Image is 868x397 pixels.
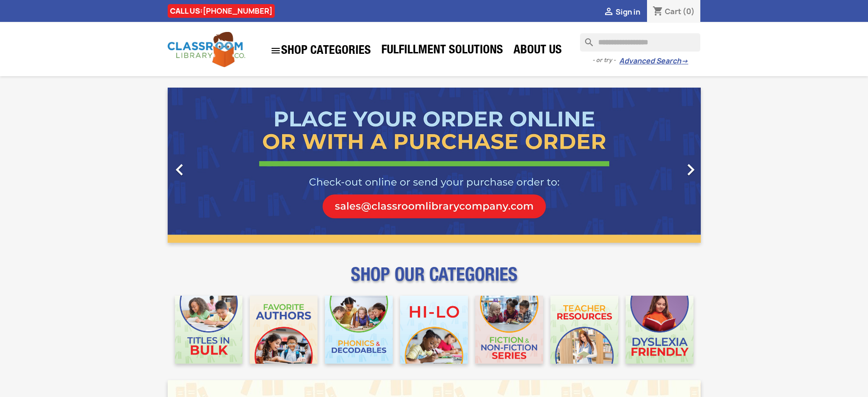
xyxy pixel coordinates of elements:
a: About Us [509,42,566,60]
span: → [681,57,688,66]
a: Next [621,88,701,243]
img: CLC_Bulk_Mobile.jpg [175,296,243,364]
div: CALL US: [168,4,275,18]
a: Advanced Search→ [619,57,688,66]
a: [PHONE_NUMBER] [203,6,272,16]
span: Sign in [616,7,640,17]
a: Previous [168,88,248,243]
span: - or try - [592,56,619,65]
i:  [603,7,614,18]
a: Fulfillment Solutions [377,42,508,60]
a:  Sign in [603,7,640,17]
img: CLC_Favorite_Authors_Mobile.jpg [250,296,318,364]
img: CLC_Phonics_And_Decodables_Mobile.jpg [325,296,393,364]
i: shopping_cart [652,6,663,17]
i: search [580,33,591,44]
span: Cart [665,6,681,16]
input: Search [580,33,700,52]
img: CLC_Fiction_Nonfiction_Mobile.jpg [475,296,543,364]
img: CLC_Teacher_Resources_Mobile.jpg [550,296,618,364]
i:  [270,45,281,56]
i:  [168,158,191,181]
ul: Carousel container [168,88,701,243]
img: Classroom Library Company [168,32,245,67]
p: SHOP OUR CATEGORIES [168,272,701,288]
img: CLC_HiLo_Mobile.jpg [400,296,468,364]
a: SHOP CATEGORIES [266,41,375,61]
img: CLC_Dyslexia_Mobile.jpg [626,296,693,364]
span: (0) [683,6,695,16]
i:  [679,158,702,181]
